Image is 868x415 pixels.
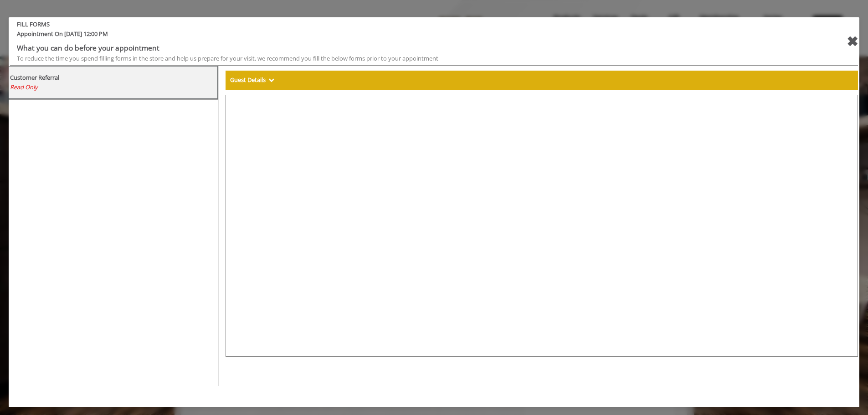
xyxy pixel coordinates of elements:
span: Read Only [10,83,38,91]
div: Guest Details Show [226,71,858,90]
b: Customer Referral [10,73,59,82]
b: FILL FORMS [10,20,786,29]
span: Appointment On [DATE] 12:00 PM [10,29,786,42]
b: Guest Details [230,76,266,84]
span: Show [268,76,274,84]
iframe: formsViewWeb [226,95,858,357]
div: To reduce the time you spend filling forms in the store and help us prepare for your visit, we re... [17,54,779,63]
b: What you can do before your appointment [17,43,159,53]
div: close forms [847,31,858,52]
